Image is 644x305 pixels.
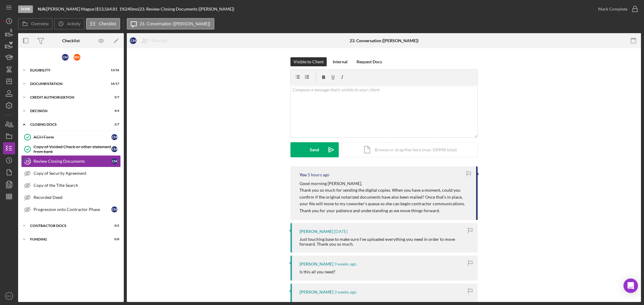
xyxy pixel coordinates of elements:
div: 4 / 4 [108,109,119,113]
div: $13,564.81 [96,7,119,11]
div: Reassign [152,35,168,47]
div: Recorded Deed [34,195,120,200]
div: 1 % [119,7,125,11]
div: Send [310,142,319,157]
div: C M [130,37,136,44]
div: 0 / 8 [108,237,119,241]
label: Activity [67,21,80,26]
div: Internal [333,57,348,66]
div: [PERSON_NAME] [300,290,333,294]
div: C M [111,206,117,212]
time: 2025-08-27 12:52 [334,229,348,234]
a: Copy of the Title Search [21,179,121,191]
div: CLOSING DOCS [30,123,104,126]
div: C M [111,134,117,140]
div: Eligibility [30,68,104,72]
div: 13 / 16 [108,68,119,72]
div: [PERSON_NAME] [300,229,333,234]
div: Just touching base to make sure I've uploaded everything you need in order to move forward. Thank... [300,237,472,247]
div: C M [62,54,69,61]
a: Copy of Security Agreement [21,167,121,179]
button: Send [290,142,339,157]
a: Progression onto Contractor PhaseCM [21,203,121,215]
div: Mark Complete [598,3,627,15]
a: 23Review Closing DocumentsCM [21,155,121,167]
div: [PERSON_NAME] Magyar | [46,7,96,11]
div: You [300,172,307,177]
button: 23. Conversation ([PERSON_NAME]) [127,18,214,30]
div: 240 mo [125,7,138,11]
label: 23. Conversation ([PERSON_NAME]) [140,21,210,26]
div: C M [111,158,117,164]
div: Copy of the Title Search [34,183,120,188]
div: Contractor Docs [30,224,104,228]
button: Request Docs [354,57,385,66]
p: Good morning [PERSON_NAME], [300,180,470,187]
label: Checklist [99,21,116,26]
a: Copy of Voided Check or other statement from bankCM [21,143,121,155]
div: | 23. Review Closing Documents ([PERSON_NAME]) [138,7,234,11]
div: Progression onto Contractor Phase [34,207,111,212]
div: 5 / 7 [108,96,119,99]
div: Documentation [30,82,104,86]
button: Visible to Client [290,57,327,66]
label: Overview [31,21,49,26]
div: Visible to Client [293,57,324,66]
a: ACH FormCM [21,131,121,143]
div: Copy of Security Agreement [34,171,120,176]
div: 2 / 7 [108,123,119,126]
div: Copy of Voided Check or other statement from bank [34,144,111,154]
time: 2025-08-15 01:38 [334,262,357,266]
button: RC [3,290,15,302]
p: Thank you so much for sending the digital copies. When you have a moment, could you confirm if th... [300,187,470,214]
div: [PERSON_NAME] [300,262,333,266]
div: Funding [30,237,104,241]
tspan: 23 [26,159,29,163]
div: Checklist [62,38,80,43]
button: Mark Complete [592,3,641,15]
button: Checklist [86,18,120,30]
div: R M [74,54,80,61]
time: 2025-09-02 14:45 [308,172,329,177]
a: Recorded Deed [21,191,121,203]
div: Review Closing Documents [34,159,111,164]
div: | [38,7,46,11]
button: Internal [330,57,351,66]
text: RC [7,294,11,298]
div: Open Intercom Messenger [623,278,638,293]
div: C M [111,146,117,152]
div: 23. Conversation ([PERSON_NAME]) [350,38,418,43]
button: Activity [54,18,84,30]
div: CREDIT AUTHORIZATION [30,96,104,99]
div: Done [18,5,33,13]
div: 0 / 2 [108,224,119,228]
button: CMReassign [127,35,174,47]
div: Is this all you need? [300,269,335,274]
time: 2025-08-13 12:55 [334,290,357,294]
div: ACH Form [34,135,111,140]
button: Overview [18,18,53,30]
div: 16 / 17 [108,82,119,86]
div: Decision [30,109,104,113]
div: Request Docs [357,57,382,66]
b: N/A [38,6,45,11]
